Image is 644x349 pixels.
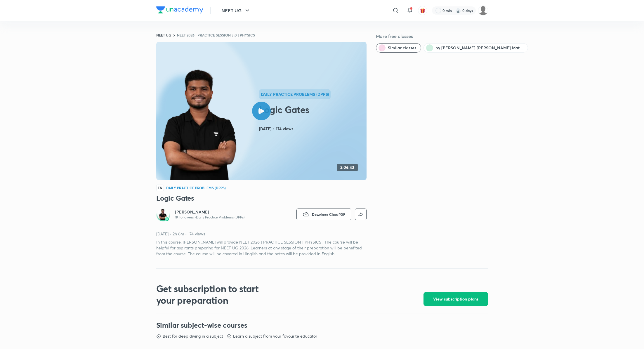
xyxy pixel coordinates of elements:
h3: Logic Gates [156,193,367,203]
img: avatar [420,8,425,13]
img: badge [165,217,169,221]
img: Company Logo [156,6,203,13]
h2: Get subscription to start your preparation [156,283,276,306]
span: Download Class PDF [312,212,345,217]
img: Avatar [157,209,169,220]
p: Learn a subject from your favourite educator [233,333,317,339]
p: Best for deep diving in a subject [163,333,223,339]
a: NEET 2026 | PRACTICE SESSION 3.0 | PHYSICS [177,33,255,37]
button: View subscription plans [423,292,488,306]
h4: [DATE] • 174 views [259,125,364,133]
span: EN [156,185,164,191]
span: Similar classes [388,45,416,51]
span: by Jonathan Josh Mathew [435,45,523,51]
h2: Logic Gates [259,104,364,115]
button: avatar [418,6,427,15]
a: Company Logo [156,6,203,15]
a: Avatarbadge [156,207,170,221]
button: NEET UG [218,5,254,16]
h5: More free classes [376,33,488,40]
h3: Similar subject-wise courses [156,320,488,330]
p: In this course, [PERSON_NAME] will provide NEET 2026 | PRACTICE SESSION | PHYSICS . The course wi... [156,239,367,257]
span: View subscription plans [433,296,478,302]
a: NEET UG [156,33,171,37]
button: Download Class PDF [296,209,351,220]
img: Siddharth Mitra [478,6,488,15]
h4: 2:06:43 [340,165,354,170]
a: [PERSON_NAME] [175,209,244,215]
h4: Daily Practice Problems (DPPs) [166,186,226,190]
p: [DATE] • 2h 6m • 174 views [156,231,367,237]
img: streak [455,8,461,13]
button: by Jonathan Josh Mathew [423,43,528,53]
p: 1K followers • Daily Practice Problems (DPPs) [175,215,244,220]
button: Similar classes [376,43,421,53]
